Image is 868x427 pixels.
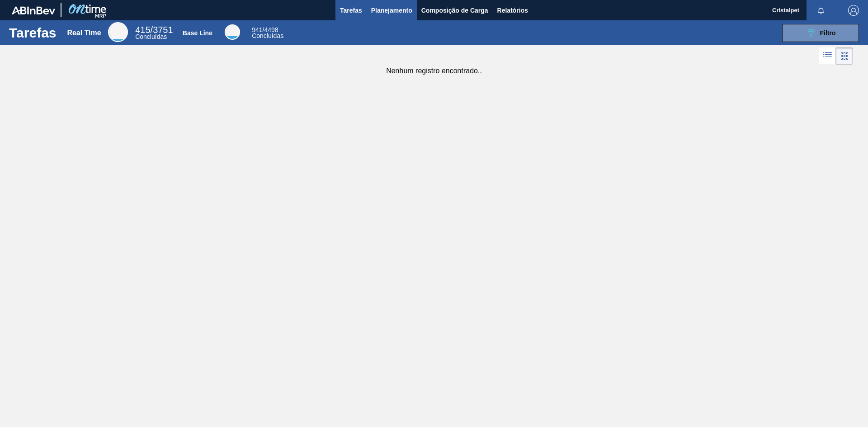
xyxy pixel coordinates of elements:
[252,32,283,39] span: Concluídas
[135,33,167,40] span: Concluídas
[848,5,859,16] img: Logout
[820,29,836,37] span: Filtro
[340,5,362,16] span: Tarefas
[9,28,57,38] h1: Tarefas
[225,24,240,40] div: Base Line
[819,47,836,65] div: Visão em Lista
[252,27,283,39] div: Base Line
[252,26,262,33] span: 941
[836,47,853,65] div: Visão em Cards
[135,25,150,35] span: 415
[782,24,859,42] button: Filtro
[12,6,55,14] img: TNhmsLtSVTkK8tSr43FrP2fwEKptu5GPRR3wAAAABJRU5ErkJggg==
[67,29,101,37] div: Real Time
[183,29,212,37] div: Base Line
[252,26,278,33] span: / 4498
[108,22,128,42] div: Real Time
[421,5,488,16] span: Composição de Carga
[497,5,528,16] span: Relatórios
[807,4,835,17] button: Notificações
[135,25,173,35] span: / 3751
[135,26,173,40] div: Real Time
[371,5,412,16] span: Planejamento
